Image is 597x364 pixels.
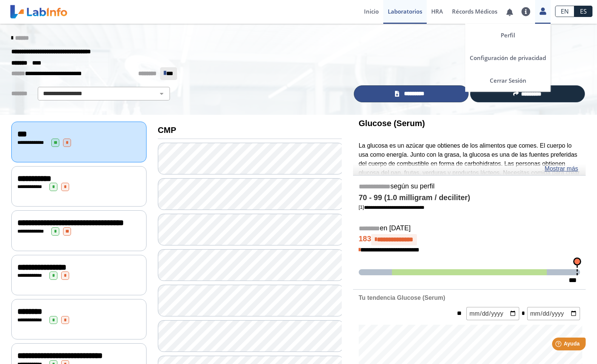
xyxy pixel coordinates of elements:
[465,69,551,92] a: Cerrar Sesión
[359,141,580,204] p: La glucosa es un azúcar que obtienes de los alimentos que comes. El cuerpo lo usa como energía. J...
[359,295,445,301] b: Tu tendencia Glucose (Serum)
[555,6,574,17] a: EN
[431,8,443,15] span: HRA
[359,234,580,245] h4: 183
[359,204,424,210] a: [1]
[574,6,592,17] a: ES
[527,307,580,320] input: mm/dd/yyyy
[465,46,551,69] a: Configuración de privacidad
[545,164,578,173] a: Mostrar más
[359,224,580,233] h5: en [DATE]
[359,193,580,202] h4: 70 - 99 (1.0 milligram / deciliter)
[466,307,519,320] input: mm/dd/yyyy
[465,24,551,46] a: Perfil
[359,182,580,191] h5: según su perfil
[530,335,589,356] iframe: Help widget launcher
[359,119,425,128] b: Glucose (Serum)
[158,125,176,135] b: CMP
